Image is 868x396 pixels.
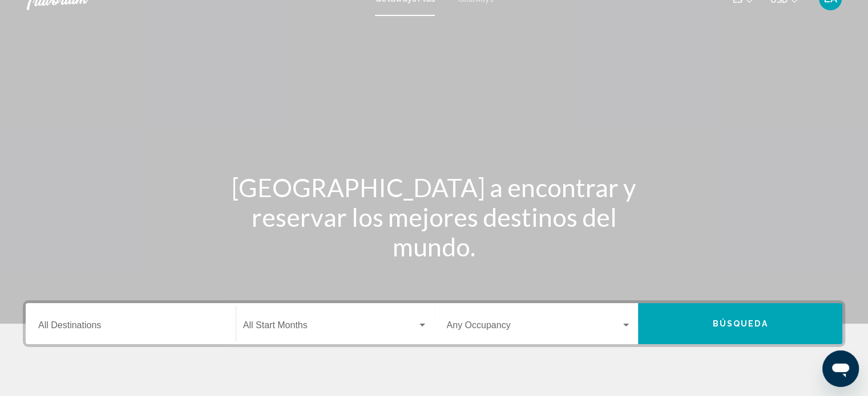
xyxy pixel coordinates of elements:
span: Búsqueda [713,320,768,329]
h1: [GEOGRAPHIC_DATA] a encontrar y reservar los mejores destinos del mundo. [220,173,648,262]
iframe: Botón para iniciar la ventana de mensajería [822,350,859,387]
div: Search widget [26,303,842,344]
button: Búsqueda [638,303,842,344]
